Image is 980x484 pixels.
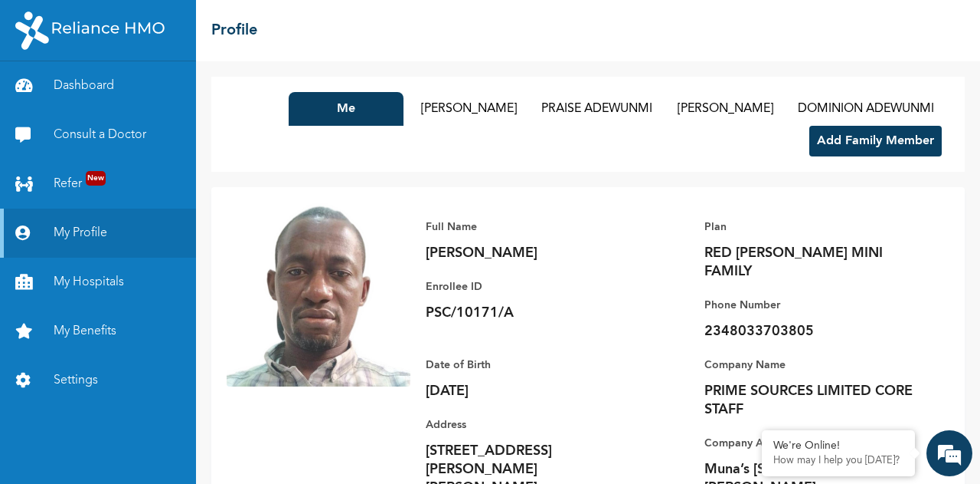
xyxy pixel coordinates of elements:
[426,304,640,322] p: PSC/10171/A
[211,19,257,42] h2: Profile
[426,244,640,262] p: [PERSON_NAME]
[704,218,919,236] p: Plan
[704,322,919,341] p: 2348033703805
[15,12,165,50] img: RelianceHMO's Logo
[704,244,919,281] p: RED [PERSON_NAME] MINI FAMILY
[426,416,640,434] p: Address
[704,356,919,374] p: Company Name
[534,92,660,126] button: PRAISE ADEWUNMI
[227,202,410,387] img: Enrollee
[289,92,403,126] button: Me
[426,356,640,374] p: Date of Birth
[411,92,526,126] button: [PERSON_NAME]
[668,92,782,126] button: [PERSON_NAME]
[426,382,640,400] p: [DATE]
[704,382,919,419] p: PRIME SOURCES LIMITED CORE STAFF
[704,296,919,314] p: Phone Number
[773,440,903,453] div: We're Online!
[809,126,942,156] button: Add Family Member
[704,434,919,453] p: Company Address
[86,171,106,186] span: New
[773,455,903,467] p: How may I help you today?
[426,278,640,296] p: Enrollee ID
[790,92,942,126] button: DOMINION ADEWUNMI
[426,218,640,236] p: Full Name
